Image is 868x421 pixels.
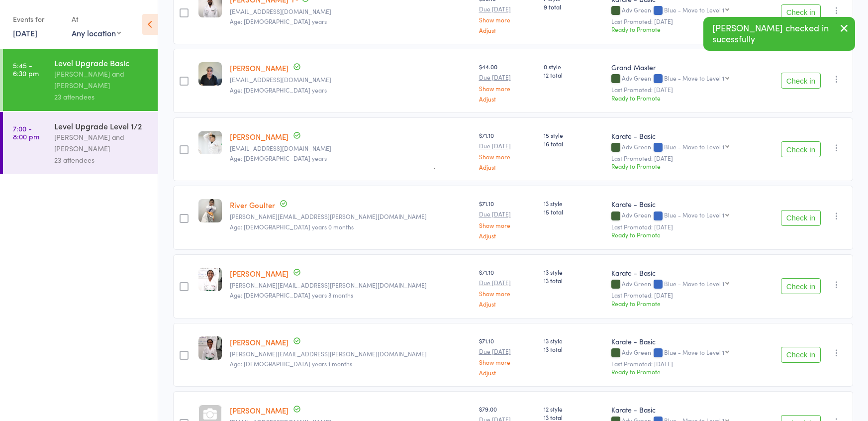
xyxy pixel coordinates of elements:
[781,347,821,363] button: Check in
[479,359,536,365] a: Show more
[611,211,757,220] div: Adv Green
[611,367,757,376] div: Ready to Promote
[230,405,289,416] a: [PERSON_NAME]
[230,86,327,94] span: Age: [DEMOGRAPHIC_DATA] years
[479,210,536,217] small: Due [DATE]
[611,280,757,289] div: Adv Green
[3,112,158,174] a: 7:00 -8:00 pmLevel Upgrade Level 1/2[PERSON_NAME] and [PERSON_NAME]23 attendees
[611,62,757,72] div: Grand Master
[479,142,536,149] small: Due [DATE]
[781,4,821,20] button: Check in
[611,94,757,102] div: Ready to Promote
[230,76,471,83] small: watch24@optusnet.com.au
[230,63,289,73] a: [PERSON_NAME]
[230,8,471,15] small: abhisheksc@gmail.com
[611,405,757,415] div: Karate - Basic
[611,86,757,93] small: Last Promoted: [DATE]
[664,211,724,218] div: Blue - Move to Level 1
[479,85,536,92] a: Show more
[544,62,603,71] span: 0 style
[479,164,536,170] a: Adjust
[479,74,536,81] small: Due [DATE]
[611,155,757,162] small: Last Promoted: [DATE]
[544,336,603,345] span: 13 style
[664,6,724,13] div: Blue - Move to Level 1
[611,75,757,83] div: Adv Green
[230,359,352,368] span: Age: [DEMOGRAPHIC_DATA] years 1 months
[13,61,39,77] time: 5:45 - 6:30 pm
[230,282,471,289] small: akhil.karamil@gmail.com
[611,18,757,25] small: Last Promoted: [DATE]
[230,154,327,162] span: Age: [DEMOGRAPHIC_DATA] years
[611,143,757,152] div: Adv Green
[54,91,149,103] div: 23 attendees
[13,11,62,27] div: Events for
[664,143,724,150] div: Blue - Move to Level 1
[544,139,603,148] span: 16 total
[781,278,821,294] button: Check in
[230,222,354,231] span: Age: [DEMOGRAPHIC_DATA] years 0 months
[479,301,536,307] a: Adjust
[611,25,757,33] div: Ready to Promote
[611,360,757,367] small: Last Promoted: [DATE]
[479,153,536,160] a: Show more
[544,276,603,285] span: 13 total
[479,27,536,33] a: Adjust
[611,162,757,170] div: Ready to Promote
[230,268,289,279] a: [PERSON_NAME]
[230,145,471,152] small: johnfisher.152@gmail.com
[198,336,222,360] img: image1742287795.png
[479,96,536,102] a: Adjust
[544,199,603,208] span: 13 style
[479,369,536,376] a: Adjust
[230,131,289,142] a: [PERSON_NAME]
[72,27,121,38] div: Any location
[230,200,275,210] a: River Goulter
[54,120,149,131] div: Level Upgrade Level 1/2
[611,223,757,230] small: Last Promoted: [DATE]
[611,199,757,209] div: Karate - Basic
[3,49,158,111] a: 5:45 -6:30 pmLevel Upgrade Basic[PERSON_NAME] and [PERSON_NAME]23 attendees
[198,199,222,222] img: image1677734937.png
[479,199,536,238] div: $71.10
[479,268,536,307] div: $71.10
[230,337,289,347] a: [PERSON_NAME]
[664,75,724,81] div: Blue - Move to Level 1
[54,68,149,91] div: [PERSON_NAME] and [PERSON_NAME]
[544,2,603,11] span: 9 total
[54,57,149,68] div: Level Upgrade Basic
[544,405,603,413] span: 12 style
[198,131,222,154] img: image1737452223.png
[479,348,536,355] small: Due [DATE]
[703,17,855,51] div: [PERSON_NAME] checked in sucessfully
[544,268,603,276] span: 13 style
[479,16,536,23] a: Show more
[611,336,757,346] div: Karate - Basic
[479,222,536,228] a: Show more
[544,208,603,216] span: 15 total
[781,141,821,157] button: Check in
[13,124,39,140] time: 7:00 - 8:00 pm
[611,349,757,357] div: Adv Green
[544,131,603,139] span: 15 style
[544,345,603,353] span: 13 total
[611,268,757,278] div: Karate - Basic
[54,131,149,154] div: [PERSON_NAME] and [PERSON_NAME]
[611,6,757,15] div: Adv Green
[479,232,536,239] a: Adjust
[479,279,536,286] small: Due [DATE]
[479,131,536,170] div: $71.10
[664,280,724,287] div: Blue - Move to Level 1
[664,349,724,355] div: Blue - Move to Level 1
[54,154,149,166] div: 23 attendees
[611,292,757,299] small: Last Promoted: [DATE]
[479,290,536,297] a: Show more
[13,27,37,38] a: [DATE]
[544,71,603,79] span: 12 total
[479,336,536,376] div: $71.10
[230,350,471,357] small: akhil.karamil@gmail.com
[781,210,821,226] button: Check in
[479,62,536,102] div: $44.00
[72,11,121,27] div: At
[230,213,471,220] small: christopher.goulter@gmail.com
